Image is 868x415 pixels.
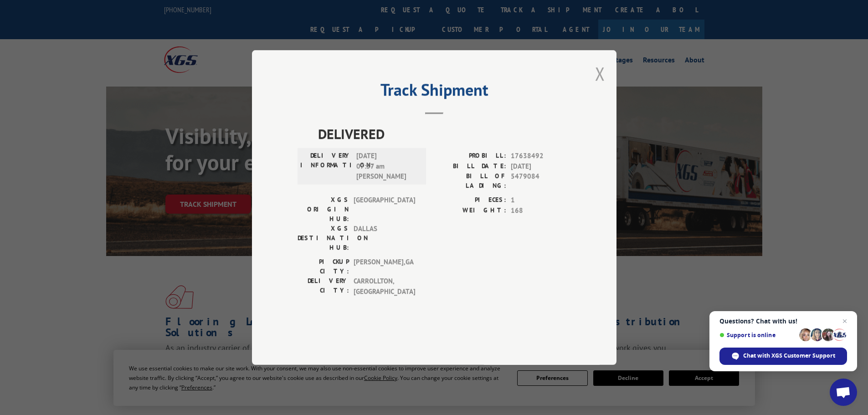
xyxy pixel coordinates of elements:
[434,151,506,161] label: PROBILL:
[511,171,571,190] span: 5479084
[298,276,349,297] label: DELIVERY CITY:
[298,224,349,252] label: XGS DESTINATION HUB:
[743,352,835,360] span: Chat with XGS Customer Support
[298,195,349,224] label: XGS ORIGIN HUB:
[318,123,571,144] span: DELIVERED
[719,332,796,338] span: Support is online
[511,161,571,172] span: [DATE]
[511,205,571,216] span: 168
[300,151,352,182] label: DELIVERY INFORMATION:
[354,224,415,252] span: DALLAS
[511,151,571,161] span: 17638492
[356,151,418,182] span: [DATE] 07:57 am [PERSON_NAME]
[830,379,857,406] div: Open chat
[839,316,850,327] span: Close chat
[354,195,415,224] span: [GEOGRAPHIC_DATA]
[434,195,506,205] label: PIECES:
[434,171,506,190] label: BILL OF LADING:
[434,205,506,216] label: WEIGHT:
[511,195,571,205] span: 1
[298,83,571,101] h2: Track Shipment
[354,257,415,276] span: [PERSON_NAME] , GA
[434,161,506,172] label: BILL DATE:
[719,318,847,325] span: Questions? Chat with us!
[354,276,415,297] span: CARROLLTON , [GEOGRAPHIC_DATA]
[298,257,349,276] label: PICKUP CITY:
[719,348,847,365] div: Chat with XGS Customer Support
[595,61,605,86] button: Close modal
